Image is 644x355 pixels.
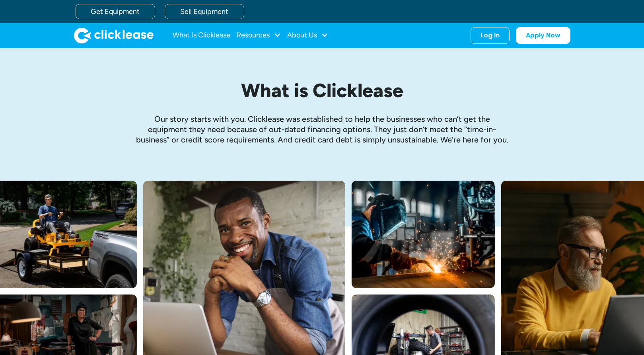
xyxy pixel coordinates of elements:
div: Log In [481,31,500,39]
h1: What is Clicklease [135,80,509,101]
a: Get Equipment [76,4,155,19]
div: About Us [287,27,328,43]
a: home [74,27,154,43]
a: Apply Now [516,27,570,44]
a: Sell Equipment [165,4,244,19]
img: Clicklease logo [74,27,154,43]
img: A welder in a large mask working on a large pipe [352,181,495,288]
a: What Is Clicklease [173,27,230,43]
p: Our story starts with you. Clicklease was established to help the businesses who can’t get the eq... [135,114,509,145]
div: Resources [237,27,281,43]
